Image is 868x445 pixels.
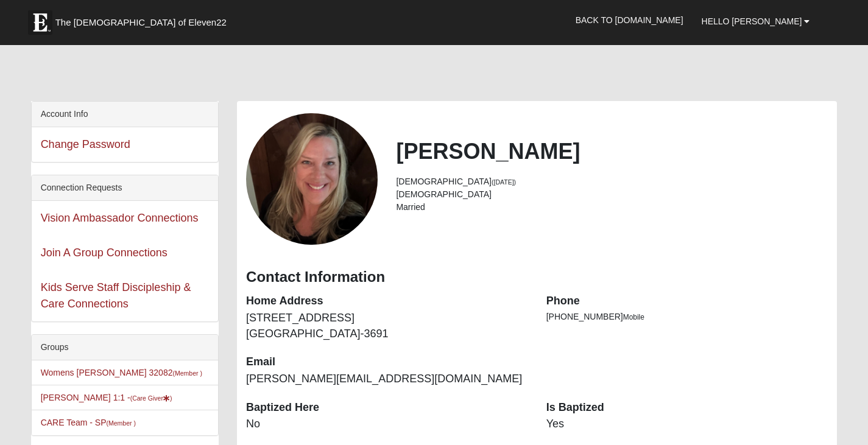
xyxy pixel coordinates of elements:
[130,394,172,402] small: (Care Giver )
[396,201,828,214] li: Married
[693,6,819,37] a: Hello [PERSON_NAME]
[702,16,802,26] span: Hello [PERSON_NAME]
[41,368,202,377] a: Womens [PERSON_NAME] 32082(Member )
[107,419,136,427] small: (Member )
[396,175,828,188] li: [DEMOGRAPHIC_DATA]
[546,293,828,309] dt: Phone
[396,188,828,201] li: [DEMOGRAPHIC_DATA]
[32,335,218,360] div: Groups
[41,138,130,150] a: Change Password
[246,310,528,342] dd: [STREET_ADDRESS] [GEOGRAPHIC_DATA]-3691
[41,393,172,402] a: [PERSON_NAME] 1:1 -(Care Giver)
[246,293,528,309] dt: Home Address
[246,113,378,245] a: View Fullsize Photo
[246,354,528,370] dt: Email
[172,370,202,377] small: (Member )
[396,138,828,164] h2: [PERSON_NAME]
[22,4,266,35] a: The [DEMOGRAPHIC_DATA] of Eleven22
[546,310,828,323] li: [PHONE_NUMBER]
[41,247,168,259] a: Join A Group Connections
[492,178,516,186] small: ([DATE])
[32,175,218,201] div: Connection Requests
[28,10,52,35] img: Eleven22 logo
[55,16,227,29] span: The [DEMOGRAPHIC_DATA] of Eleven22
[566,5,693,35] a: Back to [DOMAIN_NAME]
[41,281,191,310] a: Kids Serve Staff Discipleship & Care Connections
[32,102,218,127] div: Account Info
[246,400,528,416] dt: Baptized Here
[623,313,644,321] span: Mobile
[41,212,199,224] a: Vision Ambassador Connections
[246,268,828,286] h3: Contact Information
[546,416,828,432] dd: Yes
[546,400,828,416] dt: Is Baptized
[246,416,528,432] dd: No
[41,418,136,427] a: CARE Team - SP(Member )
[246,371,528,387] dd: [PERSON_NAME][EMAIL_ADDRESS][DOMAIN_NAME]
